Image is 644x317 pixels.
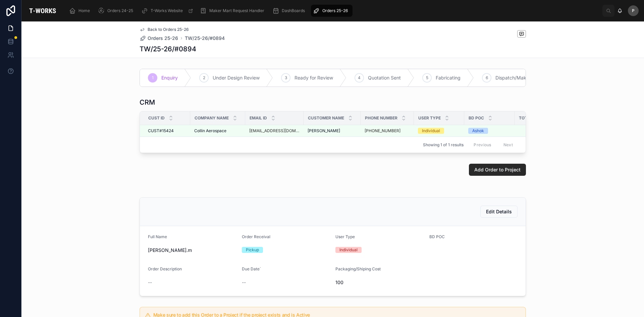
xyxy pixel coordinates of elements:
[368,74,401,81] span: Quotation Sent
[322,8,348,13] span: Orders 25-26
[148,35,178,42] span: Orders 25-26
[294,74,333,81] span: Ready for Review
[495,74,545,81] span: Dispatch/Makers Mart
[632,8,635,13] span: P
[250,115,267,121] span: Email ID
[151,8,183,13] span: T-Works Website
[418,115,441,121] span: User Type
[469,164,526,176] button: Add Order to Project
[139,5,197,17] a: T-Works Website
[185,35,225,42] a: TW/25-26/#0894
[311,5,353,17] a: Orders 25-26
[148,279,152,286] span: --
[140,35,178,42] a: Orders 25-26
[148,115,165,121] span: Cust ID
[195,115,229,121] span: Company Name
[429,234,445,239] span: BD POC
[474,166,521,173] span: Add Order to Project
[96,5,138,17] a: Orders 24-25
[365,115,397,121] span: Phone Number
[469,115,484,121] span: BD POC
[426,75,428,81] span: 5
[161,74,178,81] span: Enquiry
[64,3,602,18] div: scrollable content
[148,234,167,239] span: Full Name
[358,75,361,81] span: 4
[486,75,488,81] span: 6
[335,234,355,239] span: User Type
[148,266,182,271] span: Order Description
[335,266,381,271] span: Packaging/Shiping Cost
[242,279,246,286] span: --
[519,115,553,121] span: Total Orders Placed
[148,128,174,134] span: CUST#15424
[436,74,461,81] span: Fabricating
[203,75,205,81] span: 2
[148,27,189,32] span: Back to Orders 25-26
[242,234,270,239] span: Order Receival
[242,266,261,271] span: Due Date`
[285,75,287,81] span: 3
[270,5,310,17] a: DashBoards
[422,128,440,134] div: Individual
[209,8,264,13] span: Maker Mart Request Handler
[308,128,340,134] span: [PERSON_NAME]
[339,247,358,253] div: Individual
[486,208,512,215] span: Edit Details
[472,128,484,134] div: Ashok
[194,128,226,134] span: Collin Aerospace
[480,206,518,218] button: Edit Details
[308,115,344,121] span: Customer Name
[246,247,259,253] div: Pickup
[78,8,90,13] span: Home
[198,5,269,17] a: Maker Mart Request Handler
[365,128,400,134] a: [PHONE_NUMBER]
[140,44,196,54] h1: TW/25-26/#0894
[213,74,260,81] span: Under Design Review
[335,279,424,286] span: 100
[152,75,154,81] span: 1
[423,142,464,148] span: Showing 1 of 1 results
[140,27,189,32] a: Back to Orders 25-26
[515,128,557,134] span: Orders Placed 5
[67,5,95,17] a: Home
[27,5,58,16] img: App logo
[282,8,305,13] span: DashBoards
[140,98,155,107] h1: CRM
[249,128,300,134] a: [EMAIL_ADDRESS][DOMAIN_NAME]
[148,247,236,254] span: [PERSON_NAME].m
[107,8,133,13] span: Orders 24-25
